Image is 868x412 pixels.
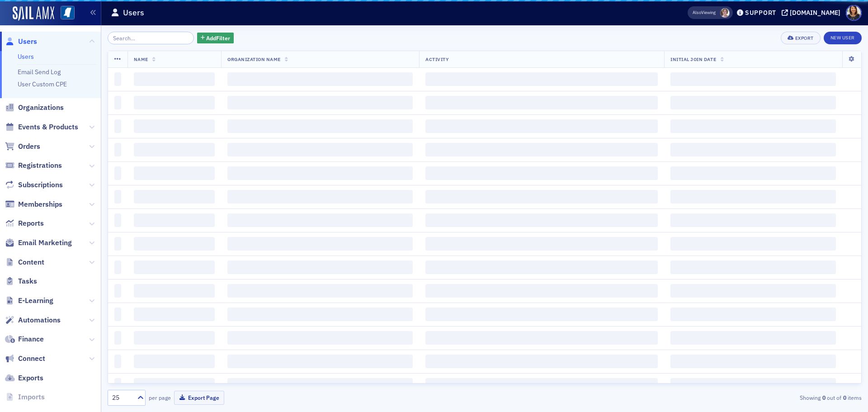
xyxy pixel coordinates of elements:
span: ‌ [670,331,836,345]
span: ‌ [134,355,215,368]
a: Orders [5,142,40,152]
span: ‌ [670,72,836,86]
a: Events & Products [5,122,78,132]
span: Name [134,56,148,62]
span: ‌ [425,378,658,392]
span: Profile [846,5,862,21]
span: ‌ [134,331,215,345]
span: ‌ [134,237,215,251]
span: ‌ [425,237,658,251]
span: ‌ [425,96,658,109]
span: ‌ [670,308,836,321]
span: ‌ [227,143,413,156]
span: ‌ [134,119,215,133]
span: ‌ [670,119,836,133]
span: ‌ [227,166,413,180]
span: ‌ [425,119,658,133]
a: Registrations [5,161,62,170]
span: Organization Name [227,56,281,62]
span: Initial Join Date [670,56,716,62]
a: Email Send Log [18,68,61,76]
a: Automations [5,315,61,325]
span: Viewing [693,9,716,16]
span: ‌ [114,119,121,133]
strong: 0 [841,393,848,402]
span: Imports [18,392,45,402]
span: Email Marketing [18,238,72,248]
a: Connect [5,354,45,364]
span: ‌ [134,190,215,204]
span: ‌ [670,284,836,298]
div: 25 [112,393,132,403]
div: Also [693,9,701,15]
img: SailAMX [61,6,75,20]
a: Memberships [5,199,62,209]
img: SailAMX [13,6,54,21]
span: ‌ [114,284,121,298]
button: [DOMAIN_NAME] [782,9,844,16]
a: E-Learning [5,296,53,306]
a: Finance [5,334,44,344]
span: ‌ [425,308,658,321]
span: Connect [18,354,45,364]
span: Lydia Carlisle [720,8,730,18]
span: Subscriptions [18,180,63,190]
div: [DOMAIN_NAME] [790,9,840,17]
span: ‌ [134,260,215,274]
span: Content [18,257,44,267]
span: Exports [18,373,43,383]
span: ‌ [227,308,413,321]
span: ‌ [134,166,215,180]
button: AddFilter [197,33,234,44]
span: ‌ [425,190,658,204]
span: ‌ [670,260,836,274]
button: Export [781,32,820,44]
span: ‌ [114,355,121,368]
span: ‌ [114,143,121,156]
span: ‌ [227,284,413,298]
span: ‌ [114,190,121,204]
span: ‌ [227,72,413,86]
span: ‌ [227,119,413,133]
span: ‌ [670,143,836,156]
label: per page [149,393,171,402]
span: ‌ [670,237,836,251]
span: ‌ [134,96,215,109]
div: Support [745,9,776,17]
span: ‌ [227,190,413,204]
a: Email Marketing [5,238,72,248]
span: Orders [18,142,40,152]
span: ‌ [114,166,121,180]
span: ‌ [670,96,836,109]
a: Users [18,52,34,61]
button: Export Page [174,391,224,405]
span: ‌ [670,355,836,368]
span: ‌ [114,331,121,345]
span: ‌ [134,213,215,227]
span: ‌ [227,355,413,368]
span: ‌ [670,190,836,204]
a: Organizations [5,103,64,113]
a: Reports [5,218,44,228]
span: Reports [18,218,44,228]
a: Users [5,37,37,47]
a: View Homepage [54,6,75,21]
span: Activity [425,56,449,62]
span: ‌ [134,378,215,392]
a: User Custom CPE [18,80,67,88]
span: ‌ [114,308,121,321]
span: ‌ [227,213,413,227]
span: ‌ [425,143,658,156]
span: ‌ [227,260,413,274]
span: Users [18,37,37,47]
span: E-Learning [18,296,53,306]
span: ‌ [227,237,413,251]
span: Registrations [18,161,62,170]
span: Automations [18,315,61,325]
h1: Users [123,7,144,18]
span: Tasks [18,276,37,286]
span: ‌ [134,284,215,298]
a: Subscriptions [5,180,63,190]
a: Content [5,257,44,267]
